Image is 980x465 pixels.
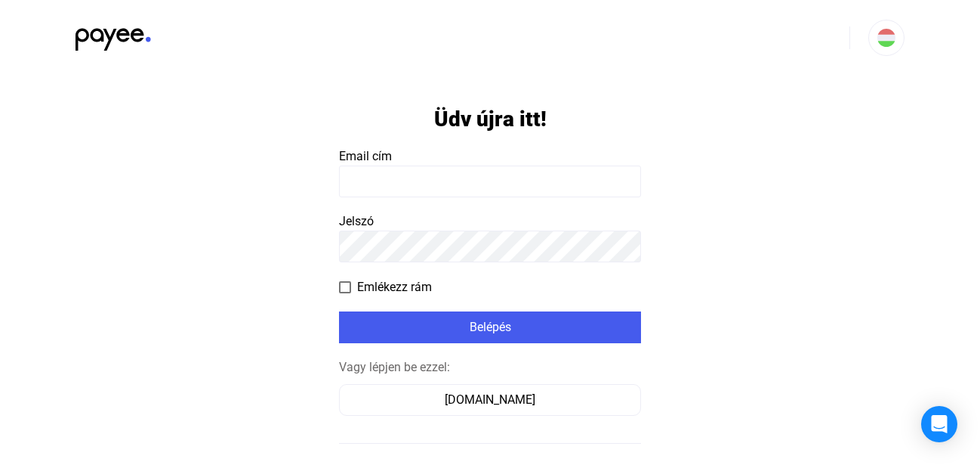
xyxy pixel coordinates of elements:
[357,278,432,296] span: Emlékezz rám
[868,20,904,56] button: HU
[344,318,636,336] div: Belépés
[339,312,641,343] button: Belépés
[344,391,636,409] div: [DOMAIN_NAME]
[76,20,151,51] img: black-payee-blue-dot.svg
[921,406,957,442] div: Open Intercom Messenger
[339,149,392,163] span: Email cím
[339,384,641,416] button: [DOMAIN_NAME]
[339,214,374,228] span: Jelszó
[339,358,641,377] div: Vagy lépjen be ezzel:
[434,106,547,132] h1: Üdv újra itt!
[339,392,641,407] a: [DOMAIN_NAME]
[877,29,895,47] img: HU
